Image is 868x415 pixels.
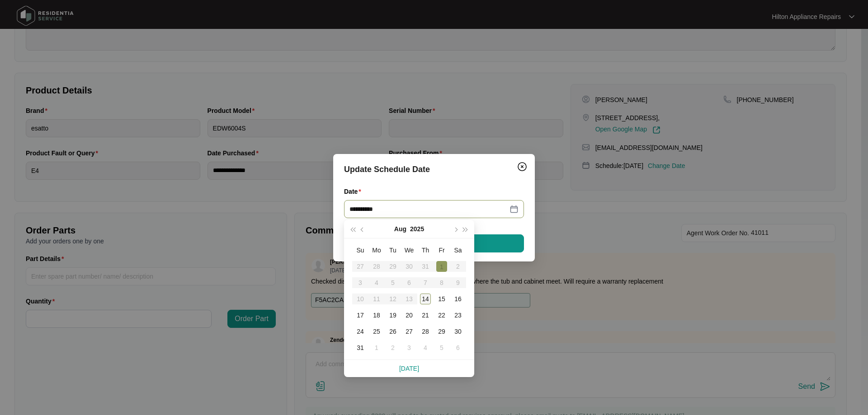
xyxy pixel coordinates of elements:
[517,161,528,172] img: closeCircle
[371,342,382,353] div: 1
[450,242,466,258] th: Sa
[355,310,366,321] div: 17
[387,310,398,321] div: 19
[368,340,385,356] td: 2025-09-01
[420,342,431,353] div: 4
[355,326,366,337] div: 24
[515,159,529,174] button: Close
[453,342,463,353] div: 6
[387,342,398,353] div: 2
[387,326,398,337] div: 26
[420,326,431,337] div: 28
[436,294,447,304] div: 15
[453,326,463,337] div: 30
[385,242,401,258] th: Tu
[436,342,447,353] div: 5
[453,294,463,304] div: 16
[368,307,385,323] td: 2025-08-18
[344,187,365,196] label: Date
[404,326,415,337] div: 27
[371,326,382,337] div: 25
[434,340,450,356] td: 2025-09-05
[371,310,382,321] div: 18
[394,220,406,238] button: Aug
[436,310,447,321] div: 22
[417,242,434,258] th: Th
[385,340,401,356] td: 2025-09-02
[453,310,463,321] div: 23
[401,323,417,340] td: 2025-08-27
[352,340,368,356] td: 2025-08-31
[401,307,417,323] td: 2025-08-20
[401,340,417,356] td: 2025-09-03
[417,323,434,340] td: 2025-08-28
[344,163,524,176] div: Update Schedule Date
[420,310,431,321] div: 21
[368,323,385,340] td: 2025-08-25
[450,291,466,307] td: 2025-08-16
[450,340,466,356] td: 2025-09-06
[450,323,466,340] td: 2025-08-30
[352,307,368,323] td: 2025-08-17
[417,291,434,307] td: 2025-08-14
[368,242,385,258] th: Mo
[404,342,415,353] div: 3
[436,326,447,337] div: 29
[417,340,434,356] td: 2025-09-04
[399,365,419,372] a: [DATE]
[401,242,417,258] th: We
[404,310,415,321] div: 20
[385,307,401,323] td: 2025-08-19
[434,323,450,340] td: 2025-08-29
[355,342,366,353] div: 31
[352,242,368,258] th: Su
[434,291,450,307] td: 2025-08-15
[420,294,431,304] div: 14
[352,323,368,340] td: 2025-08-24
[349,204,508,214] input: Date
[450,307,466,323] td: 2025-08-23
[417,307,434,323] td: 2025-08-21
[385,323,401,340] td: 2025-08-26
[434,242,450,258] th: Fr
[410,220,424,238] button: 2025
[434,307,450,323] td: 2025-08-22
